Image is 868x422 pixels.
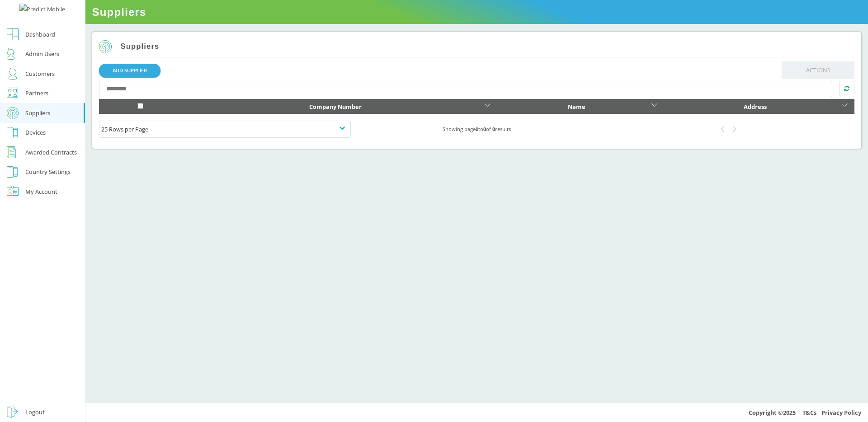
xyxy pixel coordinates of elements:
[25,147,77,158] div: Awarded Contracts
[802,408,816,417] a: T&Cs
[19,4,65,14] img: Predict Mobile
[476,126,478,132] b: 0
[189,101,482,112] div: Company Number
[25,186,57,197] div: My Account
[25,48,59,59] div: Admin Users
[25,127,46,138] div: Devices
[101,124,349,135] div: 25 Rows per Page
[99,64,160,77] a: ADD SUPPLIER
[821,408,861,417] a: Privacy Policy
[671,101,840,112] div: Address
[25,68,55,79] div: Customers
[25,407,45,417] div: Logout
[25,108,50,118] div: Suppliers
[351,124,603,135] div: Showing page to of results
[25,166,71,177] div: Country Settings
[492,126,495,132] b: 0
[25,88,48,98] div: Partners
[25,29,55,40] div: Dashboard
[483,126,486,132] b: 0
[99,40,160,53] h2: Suppliers
[504,101,649,112] div: Name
